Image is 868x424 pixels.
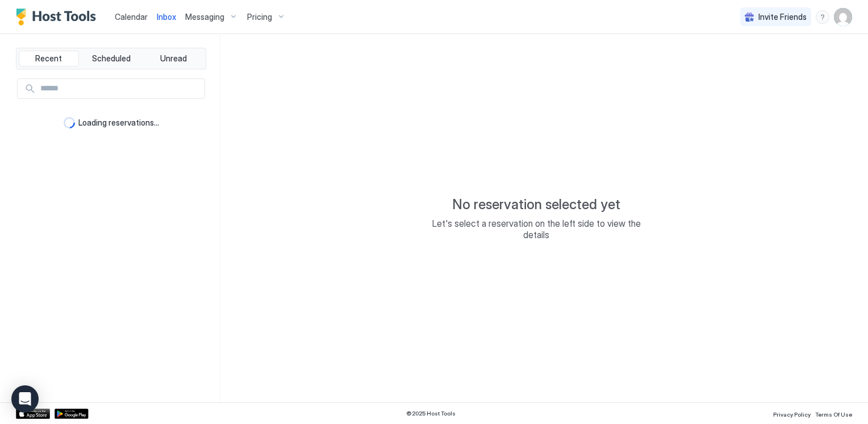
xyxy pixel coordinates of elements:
a: Privacy Policy [773,408,811,419]
div: tab-group [16,48,206,69]
a: Google Play Store [55,409,89,419]
input: Input Field [36,79,205,98]
div: User profile [834,8,852,26]
button: Recent [19,51,79,66]
span: Unread [160,53,187,64]
span: Calendar [115,12,148,22]
span: Terms Of Use [815,411,852,418]
span: Recent [35,53,62,64]
span: Invite Friends [758,12,807,22]
a: Inbox [157,11,176,23]
a: Calendar [115,11,148,23]
button: Unread [143,51,203,66]
a: App Store [16,409,50,419]
a: Host Tools Logo [16,9,101,26]
span: Privacy Policy [773,411,811,418]
span: No reservation selected yet [452,196,620,213]
span: Scheduled [92,53,131,64]
span: © 2025 Host Tools [406,410,456,417]
span: Messaging [185,12,224,22]
button: Scheduled [81,51,141,66]
div: loading [64,117,75,128]
div: menu [816,10,829,24]
span: Inbox [157,12,176,22]
div: Open Intercom Messenger [11,385,39,413]
a: Terms Of Use [815,408,852,419]
span: Pricing [247,12,272,22]
span: Loading reservations... [78,118,159,128]
span: Let's select a reservation on the left side to view the details [423,218,650,240]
